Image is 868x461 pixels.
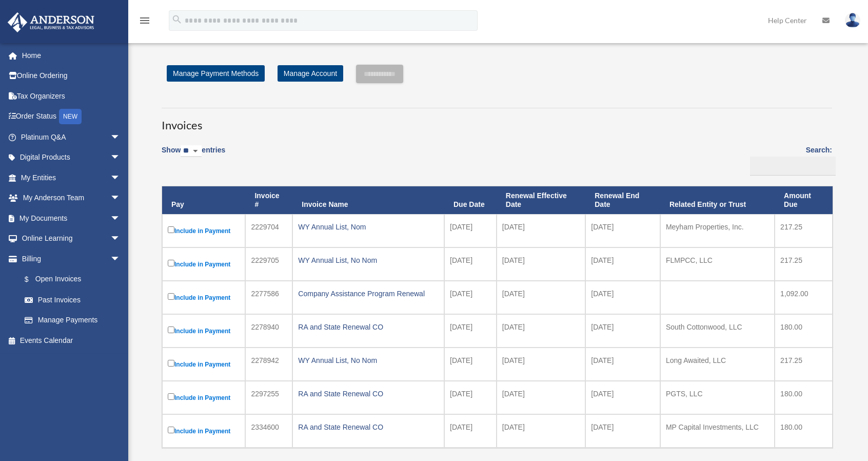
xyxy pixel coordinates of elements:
i: menu [139,14,151,27]
td: [DATE] [585,281,660,314]
div: RA and State Renewal CO [298,387,439,401]
img: User Pic [845,13,860,28]
td: [DATE] [444,381,497,414]
input: Search: [750,157,836,176]
label: Include in Payment [168,324,240,337]
td: 1,092.00 [775,281,833,314]
div: NEW [59,109,82,124]
a: Digital Productsarrow_drop_down [7,147,136,168]
span: $ [30,273,35,286]
th: Due Date: activate to sort column ascending [444,186,497,214]
td: [DATE] [497,414,585,448]
label: Include in Payment [168,425,240,437]
span: arrow_drop_down [110,228,131,249]
span: arrow_drop_down [110,208,131,229]
a: Billingarrow_drop_down [7,248,131,269]
a: menu [139,18,151,27]
td: [DATE] [444,414,497,448]
a: Tax Organizers [7,86,136,106]
a: Online Ordering [7,66,136,86]
a: My Entitiesarrow_drop_down [7,167,136,188]
td: [DATE] [585,348,660,381]
input: Include in Payment [168,360,174,367]
span: arrow_drop_down [110,248,131,270]
td: [DATE] [585,247,660,281]
td: [DATE] [497,381,585,414]
td: [DATE] [585,214,660,247]
td: 217.25 [775,348,833,381]
div: RA and State Renewal CO [298,420,439,434]
a: Home [7,45,136,66]
label: Include in Payment [168,224,240,237]
img: Anderson Advisors Platinum Portal [5,12,97,32]
td: [DATE] [585,314,660,348]
td: PGTS, LLC [660,381,775,414]
a: My Documentsarrow_drop_down [7,208,136,228]
td: [DATE] [497,281,585,314]
td: 2297255 [245,381,292,414]
td: [DATE] [444,247,497,281]
input: Include in Payment [168,326,174,333]
select: Showentries [181,145,202,157]
a: Platinum Q&Aarrow_drop_down [7,127,136,147]
span: arrow_drop_down [110,188,131,209]
h3: Invoices [162,108,832,133]
a: $Open Invoices [14,269,126,290]
i: search [171,14,183,25]
input: Include in Payment [168,427,174,433]
td: 2277586 [245,281,292,314]
td: [DATE] [497,314,585,348]
td: 217.25 [775,214,833,247]
div: Company Assistance Program Renewal [298,286,439,301]
span: arrow_drop_down [110,147,131,168]
span: arrow_drop_down [110,167,131,188]
a: Past Invoices [14,290,131,310]
a: Manage Payments [14,310,131,331]
td: [DATE] [497,214,585,247]
span: arrow_drop_down [110,127,131,148]
div: WY Annual List, Nom [298,220,439,234]
a: Order StatusNEW [7,106,136,127]
td: [DATE] [585,414,660,448]
td: [DATE] [444,281,497,314]
a: Manage Payment Methods [167,65,265,82]
td: 2334600 [245,414,292,448]
td: MP Capital Investments, LLC [660,414,775,448]
label: Include in Payment [168,291,240,304]
td: South Cottonwood, LLC [660,314,775,348]
td: [DATE] [497,247,585,281]
td: 180.00 [775,414,833,448]
td: Meyham Properties, Inc. [660,214,775,247]
th: Amount Due: activate to sort column ascending [775,186,833,214]
td: 180.00 [775,314,833,348]
td: [DATE] [585,381,660,414]
input: Include in Payment [168,393,174,400]
td: 217.25 [775,247,833,281]
td: [DATE] [444,348,497,381]
label: Include in Payment [168,358,240,371]
label: Search: [746,144,832,176]
th: Pay: activate to sort column descending [162,186,245,214]
div: WY Annual List, No Nom [298,253,439,267]
td: [DATE] [497,348,585,381]
td: 180.00 [775,381,833,414]
td: Long Awaited, LLC [660,348,775,381]
td: [DATE] [444,214,497,247]
td: 2229704 [245,214,292,247]
th: Invoice Name: activate to sort column ascending [292,186,444,214]
input: Include in Payment [168,293,174,300]
td: [DATE] [444,314,497,348]
div: WY Annual List, No Nom [298,353,439,368]
label: Show entries [162,144,225,167]
td: 2278942 [245,348,292,381]
a: Manage Account [278,65,343,82]
th: Related Entity or Trust: activate to sort column ascending [660,186,775,214]
td: 2278940 [245,314,292,348]
a: My Anderson Teamarrow_drop_down [7,188,136,208]
td: FLMPCC, LLC [660,247,775,281]
div: RA and State Renewal CO [298,320,439,334]
input: Include in Payment [168,226,174,233]
a: Online Learningarrow_drop_down [7,228,136,249]
label: Include in Payment [168,258,240,271]
label: Include in Payment [168,391,240,404]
